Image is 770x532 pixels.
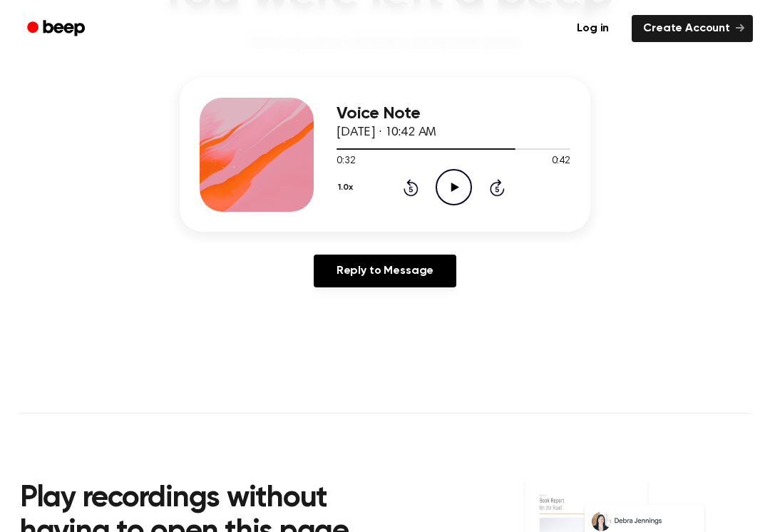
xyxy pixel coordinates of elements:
a: Beep [17,15,98,43]
span: [DATE] · 10:42 AM [337,126,436,139]
a: Create Account [632,15,753,42]
a: Reply to Message [314,255,456,287]
a: Log in [563,12,623,45]
button: 1.0x [337,175,358,200]
span: 0:32 [337,154,355,169]
h3: Voice Note [337,104,570,123]
span: 0:42 [552,154,570,169]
